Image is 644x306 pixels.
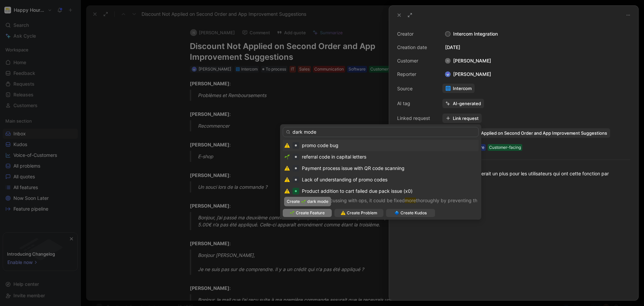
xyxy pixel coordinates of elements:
[302,165,405,171] span: Payment process issue with QR code scanning
[302,188,413,194] span: Product addition to cart failed due pack issue (x0)
[284,188,290,194] img: ⚠️
[302,154,366,160] span: referral code in capital letters
[394,211,399,215] img: 🔷
[341,211,345,215] img: ⚠️
[283,127,479,137] input: Search...
[284,154,290,160] img: 🌱
[400,210,427,216] span: Create Kudos
[296,210,325,216] span: Create Feature
[302,142,338,148] span: promo code bug
[290,211,294,215] img: 🌱
[284,166,290,171] img: ⚠️
[284,196,477,205] p: Was solved when discussing with ops, it could be fixed thoroughly by preventing this from the man...
[284,177,290,182] img: ⚠️
[284,143,290,148] img: ⚠️
[405,198,416,203] mark: more
[302,177,387,182] span: Lack of understanding of promo codes
[347,210,377,216] span: Create Problem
